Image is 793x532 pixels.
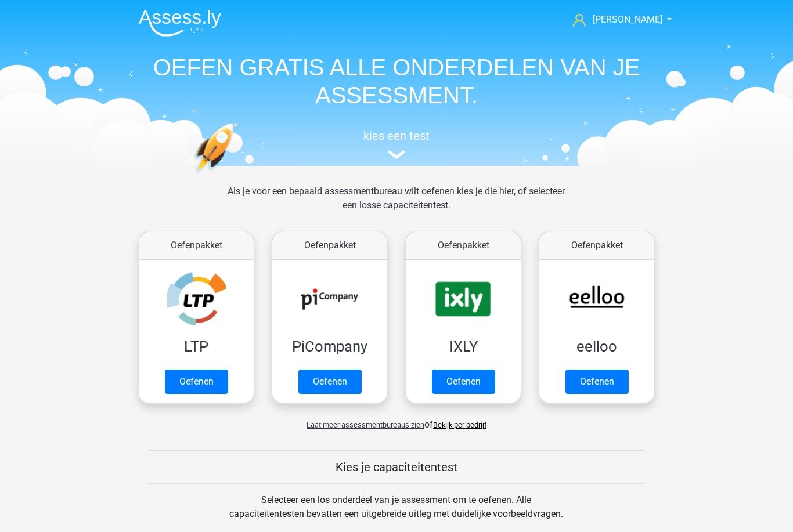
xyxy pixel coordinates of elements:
[129,129,664,160] a: kies een test
[129,53,664,109] h1: OEFEN GRATIS ALLE ONDERDELEN VAN JE ASSESSMENT.
[307,421,424,429] span: Laat meer assessmentbureaus zien
[193,123,279,228] img: oefenen
[218,184,574,226] div: Als je voor een bepaald assessmentbureau wilt oefenen kies je die hier, of selecteer een losse ca...
[388,150,405,159] img: assessment
[593,14,662,25] span: [PERSON_NAME]
[139,9,221,37] img: Assessly
[433,421,486,429] a: Bekijk per bedrijf
[149,460,644,474] h5: Kies je capaciteitentest
[432,370,495,394] a: Oefenen
[129,408,664,432] div: of
[298,370,362,394] a: Oefenen
[565,370,629,394] a: Oefenen
[568,13,664,27] a: [PERSON_NAME]
[129,129,664,143] h5: kies een test
[165,370,228,394] a: Oefenen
